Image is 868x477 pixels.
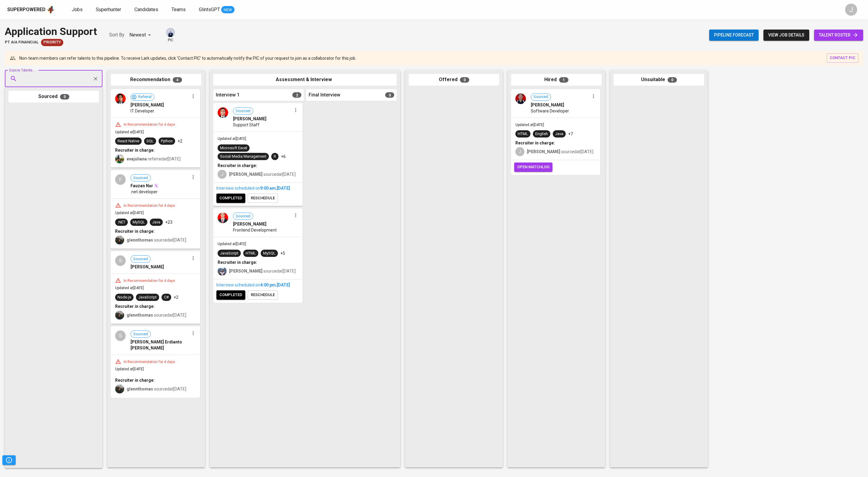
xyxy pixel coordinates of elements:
button: view job details [763,30,809,41]
span: Sourced [233,108,253,114]
div: In Recommendation for 4 days [121,203,178,208]
span: Sourced [131,175,150,181]
p: +2 [174,294,178,300]
span: Updated at [DATE] [218,137,246,141]
div: Interview scheduled on , [216,282,300,288]
div: SSourced[PERSON_NAME] Erdianto [PERSON_NAME]In Recommendation for 4 daysUpdated at[DATE]Recruiter... [111,326,200,398]
b: [PERSON_NAME] [229,269,263,273]
div: Microsoft Excel [220,145,247,151]
span: 1 [559,77,568,83]
img: annisa@glints.com [166,28,175,37]
div: English [535,131,548,137]
div: Sourced[PERSON_NAME]Software DeveloperUpdated at[DATE]HTMLEnglishJava+7Recruiter in charge:J[PERS... [511,89,600,175]
span: contact pic [830,55,855,62]
span: sourced at [DATE] [127,238,186,242]
div: MySQL [133,220,145,225]
span: 0 [460,77,469,83]
b: Recruiter in charge: [218,163,257,168]
div: S [115,330,126,341]
b: Recruiter in charge: [115,229,155,234]
span: referred at [DATE] [127,156,181,161]
div: Superpowered [7,6,46,13]
div: Sourced[PERSON_NAME]Support StaffUpdated at[DATE]Microsoft ExcelSocial Media ManagementR+6Recruit... [213,103,303,206]
span: Updated at [DATE] [115,130,144,134]
button: reschedule [248,290,278,300]
b: glennthomas [127,313,153,317]
span: Superhunter [96,7,121,12]
div: SQL [146,138,154,144]
div: HTML [246,251,256,256]
b: [PERSON_NAME] [527,149,560,154]
a: Superhunter [96,6,122,14]
div: Social Media Management [220,154,266,160]
b: Recruiter in charge: [515,141,555,145]
img: glenn@glints.com [115,311,124,320]
span: Software Developer [531,108,569,114]
span: Sourced [131,256,150,262]
div: Referral[PERSON_NAME]IT DeveloperIn Recommendation for 4 daysUpdated at[DATE]React NativeSQLPytho... [111,89,200,168]
b: glennthomas [127,387,153,391]
div: Newest [129,30,153,41]
div: Recommendation [111,74,201,86]
span: Updated at [DATE] [515,123,544,127]
p: +2 [178,138,182,144]
span: Candidates [134,7,158,12]
span: Fauzan Nur [131,183,153,189]
span: Jobs [72,7,83,12]
div: F [115,174,126,185]
div: pic [165,27,176,43]
span: [PERSON_NAME] [233,221,266,227]
b: Recruiter in charge: [218,260,257,265]
b: glennthomas [127,238,153,242]
div: JavaScript [220,251,238,256]
span: .net developer [131,189,158,195]
div: Interview scheduled on , [216,185,300,191]
span: sourced at [DATE] [127,313,186,317]
div: Sourced[PERSON_NAME]Frontend DevelopmentUpdated at[DATE]JavaScriptHTMLMySQL+5Recruiter in charge:... [213,208,303,303]
b: [PERSON_NAME] [229,172,263,177]
span: GlintsGPT [199,7,220,12]
span: [PERSON_NAME] [131,264,164,270]
a: Jobs [72,6,84,14]
span: open matchlog [517,164,549,171]
div: Offered [409,74,499,86]
span: Updated at [DATE] [115,367,144,371]
img: christine.raharja@glints.com [218,267,227,276]
span: Updated at [DATE] [115,286,144,290]
span: 0 [385,92,394,98]
div: Application Support [5,24,97,39]
div: Unsuitable [614,74,704,86]
img: c54bc1cff5556f59dd6c5f832c90a836.jpg [115,93,126,104]
div: Assessment & Interview [213,74,397,86]
span: Pipeline forecast [714,31,754,39]
span: talent roster [819,31,858,39]
a: Candidates [134,6,159,14]
span: [DATE] [277,283,290,287]
div: Java [152,220,160,225]
span: PT AIA FINANCIAL [5,39,39,45]
button: completed [216,194,245,203]
b: Recruiter in charge: [115,378,155,383]
div: SSourced[PERSON_NAME]In Recommendation for 4 daysUpdated at[DATE]Node.jsJavaScriptC#+2Recruiter i... [111,251,200,324]
span: Final Interview [309,92,340,99]
button: open matchlog [514,163,552,172]
a: Superpoweredapp logo [7,5,55,14]
span: 9:00 AM [260,186,276,191]
div: J [845,4,857,16]
span: Teams [171,7,186,12]
span: [PERSON_NAME] [233,116,266,122]
div: MySQL [263,251,275,256]
img: eva@glints.com [115,154,124,163]
span: [PERSON_NAME] [531,102,564,108]
span: Sourced [531,94,551,100]
div: .NET [118,220,125,225]
span: [DATE] [277,186,290,191]
b: evajuliana [127,156,147,161]
div: J [515,147,524,156]
div: C# [164,295,169,300]
div: JavaScript [138,295,157,300]
span: Priority [41,39,63,45]
img: 7ba8e86a65049a69a40e0f5c48a837fc.jpg [218,107,228,118]
span: 4:00 PM [260,283,276,287]
button: Clear [91,74,100,83]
